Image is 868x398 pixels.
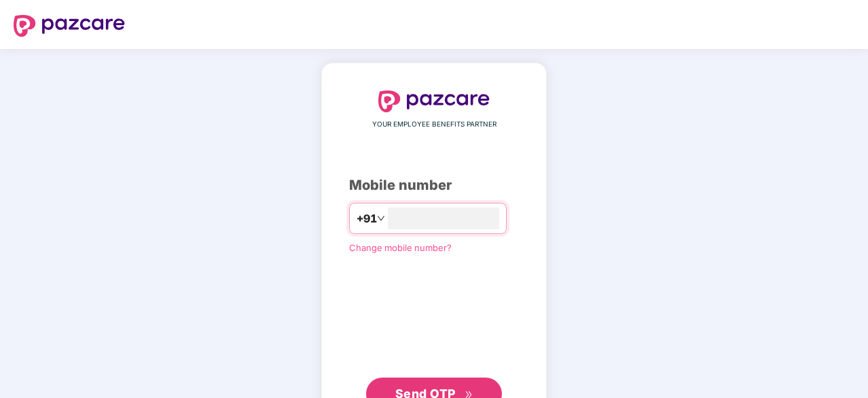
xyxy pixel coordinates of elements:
span: YOUR EMPLOYEE BENEFITS PARTNER [372,119,496,130]
img: logo [378,90,490,112]
img: logo [14,15,125,37]
span: down [377,214,385,222]
div: Mobile number [349,175,519,196]
a: Change mobile number? [349,242,452,253]
span: +91 [357,210,377,227]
